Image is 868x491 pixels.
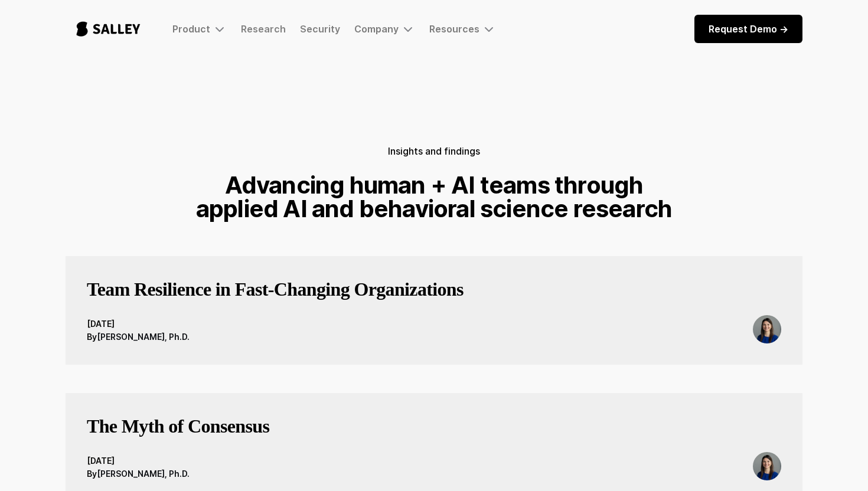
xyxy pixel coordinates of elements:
[97,330,190,343] div: [PERSON_NAME], Ph.D.
[694,15,802,43] a: Request Demo ->
[87,277,464,315] a: Team Resilience in Fast‑Changing Organizations
[241,23,286,35] a: Research
[354,23,399,35] div: Company
[300,23,340,35] a: Security
[87,414,269,438] h3: The Myth of Consensus
[87,330,97,343] div: By
[87,454,190,467] div: [DATE]
[87,467,97,480] div: By
[87,277,464,301] h3: Team Resilience in Fast‑Changing Organizations
[429,23,479,35] div: Resources
[87,317,190,330] div: [DATE]
[354,22,415,36] div: Company
[172,22,227,36] div: Product
[172,23,210,35] div: Product
[97,467,190,480] div: [PERSON_NAME], Ph.D.
[87,414,269,452] a: The Myth of Consensus
[388,143,480,159] h5: Insights and findings
[66,9,151,48] a: home
[429,22,496,36] div: Resources
[191,174,677,221] h1: Advancing human + AI teams through applied AI and behavioral science research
